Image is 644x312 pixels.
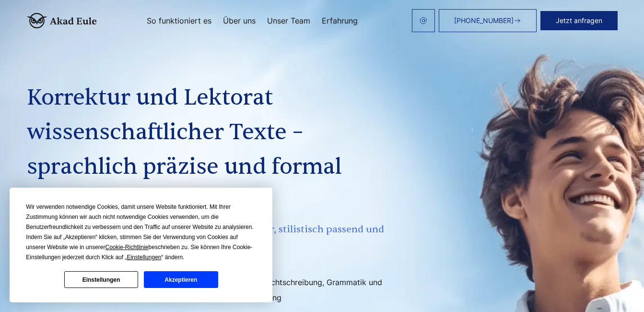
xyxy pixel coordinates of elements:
[267,17,310,24] a: Unser Team
[322,17,358,24] a: Erfahrung
[147,17,211,24] a: So funktioniert es
[540,11,618,30] button: Jetzt anfragen
[209,275,386,305] li: Fokus auf Rechtschreibung, Grammatik und Zeichensetzung
[27,13,97,28] img: logo
[144,271,218,288] button: Akzeptieren
[64,271,138,288] button: Einstellungen
[127,254,161,261] span: Einstellungen
[27,81,387,219] h1: Korrektur und Lektorat wissenschaftlicher Texte – sprachlich präzise und formal stimmig.
[26,202,256,263] div: Wir verwenden notwendige Cookies, damit unsere Website funktioniert. Mit Ihrer Zustimmung können ...
[420,17,427,24] img: email
[10,188,272,302] div: Cookie Consent Prompt
[439,9,537,32] a: [PHONE_NUMBER]
[454,17,514,24] span: [PHONE_NUMBER]
[105,244,149,251] span: Cookie-Richtlinie
[223,17,256,24] a: Über uns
